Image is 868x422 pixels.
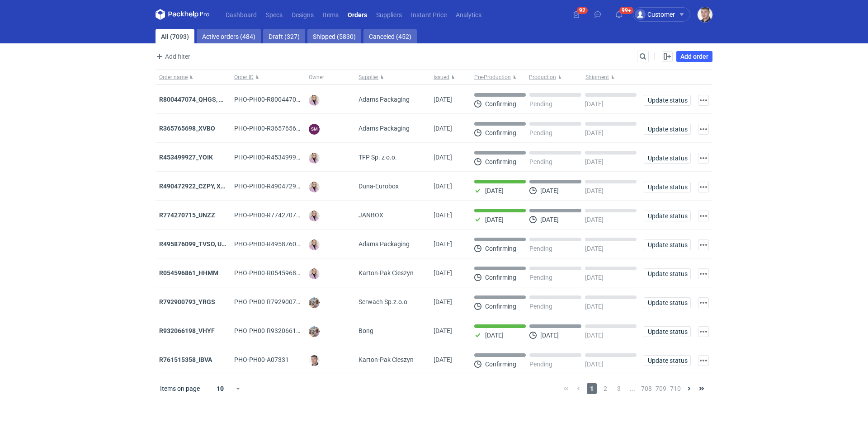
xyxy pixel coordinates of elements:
span: Order ID [234,74,254,81]
img: Michał Palasek [309,326,320,337]
span: PHO-PH00-R774270715_UNZZ [234,211,322,219]
p: Pending [529,245,552,252]
a: Suppliers [372,9,406,20]
span: 2 [600,383,610,394]
button: Actions [698,124,709,135]
button: 92 [569,7,584,22]
span: Update status [648,155,687,161]
p: [DATE] [540,332,559,339]
button: Pre-Production [471,70,527,84]
div: TFP Sp. z o.o. [355,143,430,172]
p: [DATE] [485,216,504,223]
p: [DATE] [585,274,604,281]
span: Update status [648,242,687,248]
button: Update status [644,211,691,221]
button: Add filter [154,51,191,62]
span: Serwach Sp.z.o.o [359,297,407,306]
button: Update status [644,239,691,250]
a: R774270715_UNZZ [159,211,215,219]
a: Draft (327) [263,29,305,43]
span: Owner [309,74,324,81]
button: Actions [698,268,709,279]
span: Update status [648,97,687,103]
p: [DATE] [585,303,604,310]
p: [DATE] [585,216,604,223]
input: Search [637,51,666,62]
button: Actions [698,182,709,192]
span: Pre-Production [474,74,511,81]
img: Klaudia Wiśniewska [309,182,320,192]
a: R453499927_YOIK [159,154,213,161]
span: ... [627,383,637,394]
a: All (7093) [156,29,194,43]
a: Specs [261,9,287,20]
div: Adams Packaging [355,230,430,258]
p: Pending [529,158,552,165]
p: [DATE] [585,245,604,252]
strong: R800447074_QHGS, NYZC, DXPA, QBLZ [159,96,273,103]
a: R932066198_VHYF [159,327,215,334]
p: Confirming [485,303,516,310]
p: [DATE] [585,100,604,108]
span: 07/10/2025 [434,154,452,161]
span: 710 [670,383,681,394]
span: TFP Sp. z o.o. [359,153,397,162]
span: Order name [159,74,188,81]
button: Update status [644,355,691,366]
button: Actions [698,355,709,366]
a: Orders [343,9,372,20]
span: PHO-PH00-R932066198_VHYF [234,327,322,334]
span: Bong [359,326,373,335]
button: Actions [698,153,709,164]
p: Pending [529,100,552,108]
a: R761515358_IBVA [159,356,212,363]
span: Update status [648,184,687,190]
span: PHO-PH00-A07331 [234,356,289,363]
a: Dashboard [221,9,261,20]
span: Adams Packaging [359,239,410,249]
span: 3 [614,383,624,394]
span: PHO-PH00-R792900793_YRGS [234,298,322,305]
p: [DATE] [585,187,604,194]
p: [DATE] [485,332,504,339]
span: 709 [656,383,666,394]
span: 07/10/2025 [434,211,452,219]
button: Maciej Sikora [698,7,712,22]
p: Confirming [485,100,516,108]
button: Update status [644,297,691,308]
span: 07/10/2025 [434,356,452,363]
span: Update status [648,328,687,335]
img: Klaudia Wiśniewska [309,268,320,279]
button: Actions [698,95,709,106]
p: [DATE] [585,158,604,165]
span: Production [529,74,556,81]
span: 07/10/2025 [434,125,452,132]
p: Confirming [485,245,516,252]
a: R054596861_HHMM [159,269,218,277]
strong: R490472922_CZPY, XWQD [159,183,235,190]
figcaption: SM [309,124,320,135]
p: [DATE] [585,361,604,368]
span: Adams Packaging [359,124,410,133]
span: Update status [648,357,687,364]
p: [DATE] [585,332,604,339]
a: R365765698_XVBO [159,125,215,132]
button: Update status [644,95,691,106]
button: Production [527,70,584,84]
a: Designs [287,9,318,20]
span: Issued [434,74,449,81]
button: Update status [644,153,691,164]
span: 1 [587,383,597,394]
button: Actions [698,297,709,308]
img: Klaudia Wiśniewska [309,239,320,250]
span: PHO-PH00-R365765698_XVBO [234,125,323,132]
div: Bong [355,316,430,345]
span: 07/10/2025 [434,327,452,334]
span: 708 [641,383,652,394]
span: Update status [648,300,687,306]
button: 99+ [612,7,626,22]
